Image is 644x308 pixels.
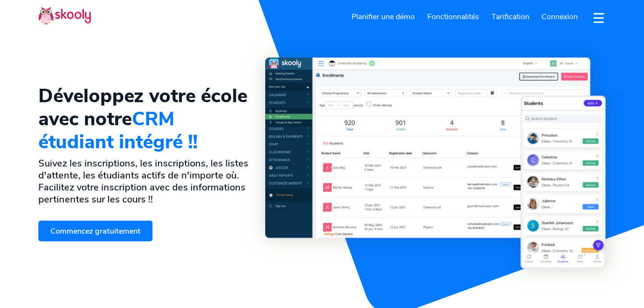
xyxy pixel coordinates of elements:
a: Commencez gratuitement [38,221,152,241]
h1: Développez votre école avec notre [38,84,250,154]
a: Planifier une démo [346,9,422,24]
img: Logiciel et application de gestion des étudiants - <span class='notranslate'>Skooly | Essayer gra... [265,58,606,269]
span: Connexion [541,12,578,22]
img: Skooly [38,6,91,25]
a: Fonctionnalités [421,9,485,24]
span: CRM étudiant intégré !! [38,106,198,155]
a: Connexion [535,9,584,24]
button: dropdown menu [592,7,606,29]
h2: Suivez les inscriptions, les inscriptions, les listes d'attente, les étudiants actifs de n'import... [38,157,250,205]
a: Tarification [485,9,536,24]
span: Tarification [492,12,529,22]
